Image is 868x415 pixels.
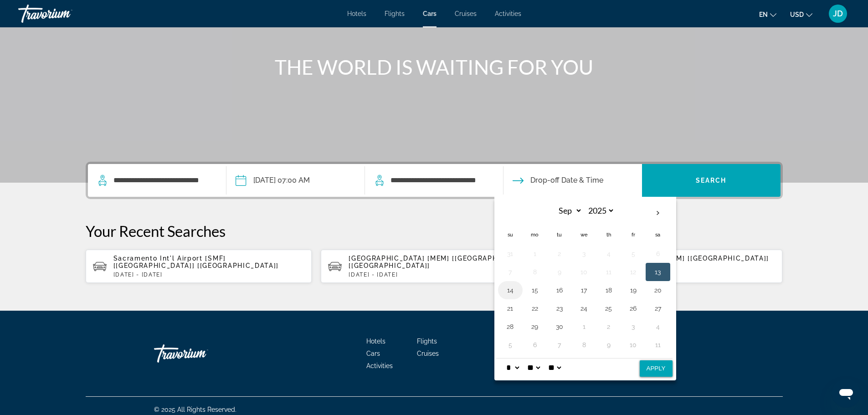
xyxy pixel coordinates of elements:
[546,359,563,377] select: Select AM/PM
[154,406,236,413] span: © 2025 All Rights Reserved.
[552,284,567,297] button: Day 16
[236,164,310,197] button: Pickup date: Sep 13, 2025 07:00 AM
[18,2,109,26] a: Travorium
[577,320,591,333] button: Day 1
[552,266,567,278] button: Day 9
[503,338,518,351] button: Day 5
[347,10,366,17] a: Hotels
[528,302,542,315] button: Day 22
[423,10,437,17] a: Cars
[455,10,477,17] a: Cruises
[525,359,542,377] select: Select minute
[790,8,812,21] button: Change currency
[552,302,567,315] button: Day 23
[366,338,385,345] a: Hotels
[552,320,567,333] button: Day 30
[528,320,542,333] button: Day 29
[417,350,439,357] a: Cruises
[832,379,861,408] iframe: Button to launch messaging window
[385,10,405,17] a: Flights
[626,338,641,351] button: Day 10
[366,362,393,369] a: Activities
[642,164,781,197] button: Search
[759,8,776,21] button: Change language
[833,9,843,18] span: JD
[626,247,641,260] button: Day 5
[651,247,665,260] button: Day 6
[503,302,518,315] button: Day 21
[263,55,605,79] h1: THE WORLD IS WAITING FOR YOU
[626,302,641,315] button: Day 26
[553,203,582,219] select: Select month
[759,11,768,18] span: en
[651,338,665,351] button: Day 11
[577,284,591,297] button: Day 17
[513,164,603,197] button: Drop-off date
[626,320,641,333] button: Day 3
[646,203,670,224] button: Next month
[528,266,542,278] button: Day 8
[601,247,616,260] button: Day 4
[651,302,665,315] button: Day 27
[528,338,542,351] button: Day 6
[528,247,542,260] button: Day 1
[321,249,547,283] button: [GEOGRAPHIC_DATA] [MEM] [[GEOGRAPHIC_DATA]] [[GEOGRAPHIC_DATA]][DATE] - [DATE]
[417,338,437,345] a: Flights
[552,338,567,351] button: Day 7
[651,320,665,333] button: Day 4
[626,284,641,297] button: Day 19
[626,266,641,278] button: Day 12
[584,255,769,269] span: [GEOGRAPHIC_DATA] [MEM] [[GEOGRAPHIC_DATA]] [[GEOGRAPHIC_DATA]]
[577,247,591,260] button: Day 3
[503,284,518,297] button: Day 14
[585,203,615,219] select: Select year
[584,272,776,278] p: [DATE] - [DATE]
[640,360,673,377] button: Apply
[88,164,781,197] div: Search widget
[790,11,804,18] span: USD
[528,284,542,297] button: Day 15
[349,255,534,269] span: [GEOGRAPHIC_DATA] [MEM] [[GEOGRAPHIC_DATA]] [[GEOGRAPHIC_DATA]]
[154,340,245,367] a: Travorium
[86,249,312,283] button: Sacramento Int'l Airport [SMF] [[GEOGRAPHIC_DATA]] [[GEOGRAPHIC_DATA]][DATE] - [DATE]
[651,266,665,278] button: Day 13
[503,320,518,333] button: Day 28
[503,247,518,260] button: Day 31
[349,272,540,278] p: [DATE] - [DATE]
[696,177,727,184] span: Search
[601,320,616,333] button: Day 2
[826,4,850,23] button: User Menu
[503,266,518,278] button: Day 7
[495,10,521,17] a: Activities
[601,338,616,351] button: Day 9
[651,284,665,297] button: Day 20
[601,302,616,315] button: Day 25
[601,266,616,278] button: Day 11
[86,222,783,240] p: Your Recent Searches
[577,302,591,315] button: Day 24
[113,255,279,269] span: Sacramento Int'l Airport [SMF] [[GEOGRAPHIC_DATA]] [[GEOGRAPHIC_DATA]]
[366,350,380,357] a: Cars
[504,359,521,377] select: Select hour
[552,247,567,260] button: Day 2
[113,272,305,278] p: [DATE] - [DATE]
[601,284,616,297] button: Day 18
[577,338,591,351] button: Day 8
[577,266,591,278] button: Day 10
